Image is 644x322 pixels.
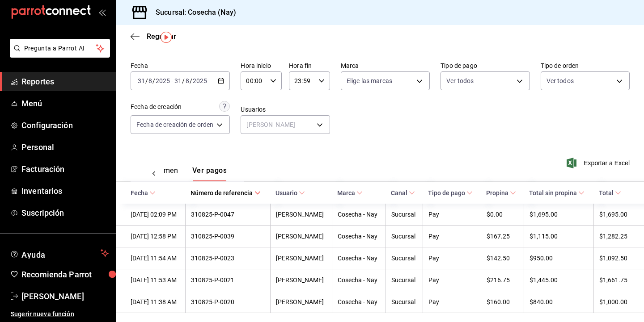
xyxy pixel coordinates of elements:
[192,77,208,84] input: ----
[190,77,192,84] span: /
[241,115,330,134] div: [PERSON_NAME]
[428,276,475,284] div: Pay
[530,211,588,218] div: $1,695.00
[10,39,110,58] button: Pregunta a Parrot AI
[530,298,588,305] div: $840.00
[347,76,392,85] span: Elige las marcas
[131,32,176,41] button: Regresar
[487,298,518,305] div: $160.00
[131,298,180,305] div: [DATE] 11:38 AM
[21,75,109,88] span: Reportes
[391,255,417,262] div: Sucursal
[191,233,264,240] div: 310825-P-0039
[192,166,227,181] button: Ver pagos
[131,276,180,284] div: [DATE] 11:53 AM
[131,189,156,197] span: Fecha
[275,189,305,197] span: Usuario
[276,255,327,262] div: [PERSON_NAME]
[137,77,145,84] input: --
[446,76,474,85] span: Ver todos
[338,276,380,284] div: Cosecha - Nay
[428,211,475,218] div: Pay
[136,120,213,129] span: Fecha de creación de orden
[391,233,417,240] div: Sucursal
[391,189,415,197] span: Canal
[241,106,330,113] label: Usuarios
[191,189,260,197] span: Número de referencia
[241,63,282,69] label: Hora inicio
[21,97,109,109] span: Menú
[541,63,630,69] label: Tipo de orden
[131,211,180,218] div: [DATE] 02:09 PM
[136,166,200,181] div: navigation tabs
[547,76,574,85] span: Ver todos
[487,276,518,284] div: $216.75
[428,189,473,197] span: Tipo de pago
[599,189,621,197] span: Total
[21,163,109,175] span: Facturación
[568,158,630,168] button: Exportar a Excel
[486,189,516,197] span: Propina
[599,298,630,305] div: $1,000.00
[171,77,173,84] span: -
[487,255,518,262] div: $142.50
[529,189,585,197] span: Total sin propina
[131,102,182,112] div: Fecha de creación
[530,233,588,240] div: $1,115.00
[21,119,109,131] span: Configuración
[174,77,182,84] input: --
[338,255,380,262] div: Cosecha - Nay
[21,290,109,302] span: [PERSON_NAME]
[276,211,327,218] div: [PERSON_NAME]
[182,77,185,84] span: /
[155,77,170,84] input: ----
[276,298,327,305] div: [PERSON_NAME]
[191,276,264,284] div: 310825-P-0021
[428,255,475,262] div: Pay
[191,298,264,305] div: 310825-P-0020
[276,276,327,284] div: [PERSON_NAME]
[148,77,153,84] input: --
[391,298,417,305] div: Sucursal
[24,44,96,53] span: Pregunta a Parrot AI
[487,233,518,240] div: $167.25
[338,211,380,218] div: Cosecha - Nay
[131,63,230,69] label: Fecha
[6,50,110,59] a: Pregunta a Parrot AI
[428,298,475,305] div: Pay
[530,276,588,284] div: $1,445.00
[599,233,630,240] div: $1,282.25
[338,233,380,240] div: Cosecha - Nay
[21,185,109,197] span: Inventarios
[21,248,97,259] span: Ayuda
[147,32,176,41] span: Regresar
[276,233,327,240] div: [PERSON_NAME]
[21,268,109,280] span: Recomienda Parrot
[599,255,630,262] div: $1,092.50
[21,141,109,153] span: Personal
[11,309,109,319] span: Sugerir nueva función
[338,298,380,305] div: Cosecha - Nay
[148,7,236,18] h3: Sucursal: Cosecha (Nay)
[191,255,264,262] div: 310825-P-0023
[185,77,190,84] input: --
[391,276,417,284] div: Sucursal
[131,233,180,240] div: [DATE] 12:58 PM
[599,211,630,218] div: $1,695.00
[341,63,430,69] label: Marca
[428,233,475,240] div: Pay
[487,211,518,218] div: $0.00
[599,276,630,284] div: $1,661.75
[145,77,148,84] span: /
[441,63,530,69] label: Tipo de pago
[153,77,155,84] span: /
[337,189,363,197] span: Marca
[161,32,172,43] img: Tooltip marker
[98,8,106,16] button: open_drawer_menu
[391,211,417,218] div: Sucursal
[530,255,588,262] div: $950.00
[131,255,180,262] div: [DATE] 11:54 AM
[21,207,109,219] span: Suscripción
